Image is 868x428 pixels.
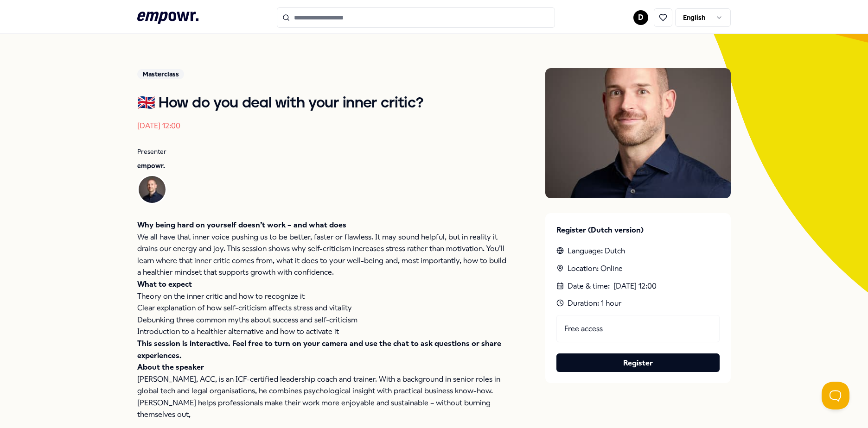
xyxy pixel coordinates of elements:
[556,315,720,343] div: Free access
[137,361,508,421] p: [PERSON_NAME], ACC, is an ICF-certified leadership coach and trainer. With a background in senior...
[139,176,166,203] img: Avatar
[137,302,508,314] p: Clear explanation of how self-criticism affects stress and vitality
[545,68,731,198] img: Presenter image
[556,224,720,236] p: Register (Dutch version)
[137,339,501,360] strong: This session is interactive. Feel free to turn on your camera and use the chat to ask questions o...
[556,245,720,257] div: Language: Dutch
[137,146,508,157] p: Presenter
[556,353,720,372] button: Register
[613,280,657,292] time: [DATE] 12:00
[137,121,180,130] time: [DATE] 12:00
[556,297,720,309] div: Duration: 1 hour
[137,231,508,278] p: We all have that inner voice pushing us to be better, faster or flawless. It may sound helpful, b...
[137,290,508,302] p: Theory on the inner critic and how to recognize it
[556,263,720,275] div: Location: Online
[137,326,508,338] p: Introduction to a healthier alternative and how to activate it
[556,280,720,292] div: Date & time :
[137,69,184,79] div: Masterclass
[137,280,192,289] strong: What to expect
[633,10,648,25] button: D
[137,161,508,171] p: empowr.
[137,314,508,326] p: Debunking three common myths about success and self-criticism
[277,7,555,28] input: Search for products, categories or subcategories
[822,382,849,409] iframe: Help Scout Beacon - Open
[137,363,204,371] strong: About the speaker
[137,94,508,113] h1: 🇬🇧 How do you deal with your inner critic?
[137,220,346,229] strong: Why being hard on yourself doesn’t work – and what does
